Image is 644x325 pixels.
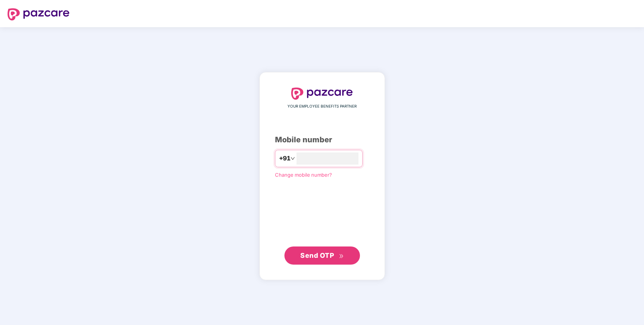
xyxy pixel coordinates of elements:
[279,154,290,163] span: +91
[8,8,69,20] img: logo
[275,172,332,178] a: Change mobile number?
[284,246,360,265] button: Send OTPdouble-right
[300,251,334,259] span: Send OTP
[275,134,369,146] div: Mobile number
[287,103,357,109] span: YOUR EMPLOYEE BENEFITS PARTNER
[339,254,344,259] span: double-right
[290,156,295,161] span: down
[291,88,353,100] img: logo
